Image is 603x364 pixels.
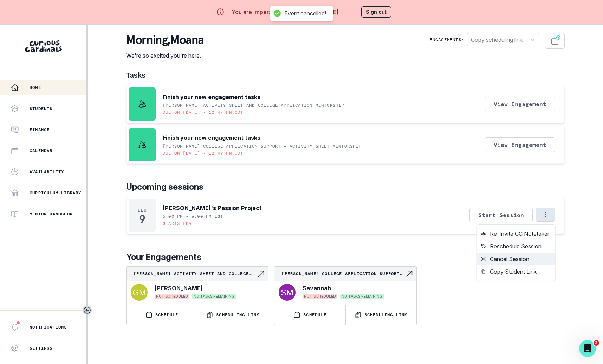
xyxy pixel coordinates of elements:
p: Scheduling Link [216,312,259,318]
button: SCHEDULE [274,305,345,325]
p: [PERSON_NAME] College Application Support + Activity Sheet Mentorship [163,143,362,149]
p: 9 [139,216,145,223]
p: Upcoming sessions [126,181,565,193]
button: Scheduling Link [346,305,416,325]
p: Home [30,85,41,90]
p: Due on [DATE] • 12:47 PM CDT [163,110,244,115]
button: Scheduling Link [197,305,268,325]
p: morning , Moana [126,33,203,47]
span: NOT SCHEDULED [303,294,337,299]
img: svg [279,284,296,301]
p: SCHEDULE [303,312,326,318]
p: Mentor Handbook [30,211,73,217]
p: Due on [DATE] • 12:49 PM CDT [163,150,244,156]
button: Schedule Sessions [545,33,565,49]
p: Scheduling Link [364,312,408,318]
a: [PERSON_NAME] Activity Sheet and College Application MentorshipNavigate to engagement page[PERSON... [127,267,268,302]
button: View Engagement [485,137,555,152]
p: Availability [30,169,64,175]
img: svg [131,284,148,301]
svg: Navigate to engagement page [257,269,265,278]
span: 2 [594,340,599,346]
button: Options [536,208,555,222]
span: NOT SCHEDULED [155,294,189,299]
p: Students [30,106,53,111]
p: [PERSON_NAME] [155,284,203,292]
p: We're so excited you're here. [126,51,203,60]
p: Savannah [303,284,331,292]
div: Event cancelled! [284,10,326,17]
p: Your Engagements [126,251,565,264]
svg: Navigate to engagement page [405,269,414,278]
p: Notifications [30,324,67,330]
p: Calendar [30,148,53,154]
p: Curriculum Library [30,190,82,196]
p: Finance [30,127,50,132]
span: NO TASKS REMAINING [192,294,236,299]
p: Engagements: [430,37,464,43]
iframe: Intercom live chat [579,340,596,357]
p: Settings [30,345,53,351]
p: SCHEDULE [155,312,179,318]
p: Starts [DATE] [163,221,200,226]
p: Dec [138,207,147,213]
button: View Engagement [485,97,555,111]
button: SCHEDULE [127,305,197,325]
span: NO TASKS REMAINING [340,294,384,299]
p: [PERSON_NAME]'s Passion Project [163,204,262,212]
button: Start Session [469,208,533,222]
p: [PERSON_NAME] College Application Support + Activity Sheet Mentorship [281,271,405,277]
img: Curious Cardinals Logo [25,40,62,52]
button: Sign out [361,6,391,18]
a: [PERSON_NAME] College Application Support + Activity Sheet MentorshipNavigate to engagement pageS... [274,267,416,302]
p: Finish your new engagement tasks [163,93,260,101]
h1: Tasks [126,71,565,79]
p: [PERSON_NAME] Activity Sheet and College Application Mentorship [163,103,344,108]
p: Finish your new engagement tasks [163,134,260,142]
button: Toggle sidebar [83,306,92,315]
p: You are impersonating [PERSON_NAME] [232,8,338,16]
p: [PERSON_NAME] Activity Sheet and College Application Mentorship [134,271,257,277]
p: 5:00 PM - 6:00 PM EST [163,214,223,219]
